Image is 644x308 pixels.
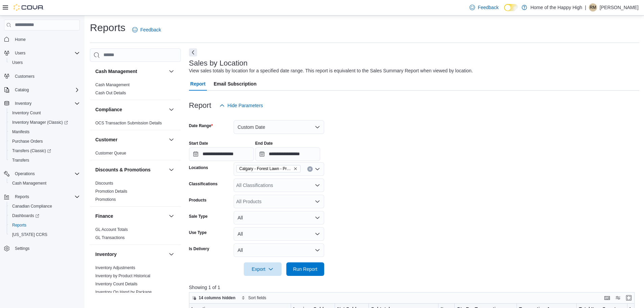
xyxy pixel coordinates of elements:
span: Home [12,35,80,44]
input: Dark Mode [504,4,518,11]
button: Discounts & Promotions [95,166,166,173]
button: Customers [1,71,82,81]
a: Cash Out Details [95,91,126,95]
p: [PERSON_NAME] [600,3,639,11]
div: View sales totals by location for a specified date range. This report is equivalent to the Sales ... [189,67,473,74]
a: Cash Management [9,179,49,187]
button: Customer [95,136,166,143]
a: Dashboards [7,211,82,220]
span: Dashboards [9,212,80,220]
a: Feedback [129,23,164,37]
span: Manifests [9,128,80,136]
span: Inventory Manager (Classic) [9,118,80,126]
a: Users [9,58,25,67]
span: Inventory [12,99,80,108]
span: Inventory [15,101,31,106]
button: Operations [12,170,38,178]
a: Customer Queue [95,151,126,156]
span: Inventory Count [12,110,41,116]
div: Cash Management [90,81,181,100]
a: GL Transactions [95,235,125,240]
a: Inventory Manager (Classic) [9,118,71,126]
span: Run Report [293,266,317,273]
div: Finance [90,226,181,244]
button: Reports [12,193,32,201]
div: Discounts & Promotions [90,179,181,206]
button: Hide Parameters [217,99,266,112]
p: Home of the Happy High [530,3,582,11]
h3: Customer [95,136,117,143]
a: Dashboards [9,212,42,220]
button: Next [189,48,197,56]
span: Purchase Orders [9,137,80,145]
a: Promotion Details [95,189,127,194]
h3: Report [189,101,211,110]
button: Open list of options [315,199,320,204]
h3: Discounts & Promotions [95,166,150,173]
a: [US_STATE] CCRS [9,231,50,239]
span: Inventory Adjustments [95,265,135,270]
button: Cash Management [7,179,82,188]
button: Users [7,58,82,67]
button: Customer [167,136,175,144]
span: Users [12,49,80,57]
span: Discounts [95,181,113,186]
a: Inventory On Hand by Package [95,290,152,294]
span: Settings [12,244,80,253]
label: Is Delivery [189,246,209,252]
span: Report [190,77,206,91]
button: Users [12,49,28,57]
button: Users [1,48,82,58]
label: Sale Type [189,214,208,219]
button: Operations [1,169,82,179]
button: Purchase Orders [7,137,82,146]
button: Finance [167,212,175,220]
p: Showing 1 of 1 [189,284,639,291]
button: All [234,211,324,224]
span: Customer Queue [95,150,126,156]
span: Transfers [9,156,80,164]
span: Cash Management [12,181,46,186]
span: Hide Parameters [228,102,263,109]
a: Promotions [95,197,116,202]
span: Customers [12,72,80,80]
button: Inventory [12,99,34,108]
button: Open list of options [315,183,320,188]
h3: Sales by Location [189,59,248,67]
span: Operations [15,171,35,176]
span: Transfers [12,158,29,163]
h3: Compliance [95,106,122,113]
button: Catalog [1,85,82,95]
button: Display options [614,294,622,302]
p: | [585,3,586,11]
a: GL Account Totals [95,227,128,232]
span: Settings [15,246,29,251]
button: Cash Management [95,68,166,75]
span: Users [12,60,23,65]
span: RM [590,3,596,11]
input: Press the down key to open a popover containing a calendar. [255,147,320,161]
span: Calgary - Forest Lawn - Prairie Records [236,165,301,172]
span: Inventory Manager (Classic) [12,120,68,125]
span: Inventory On Hand by Package [95,289,152,295]
a: Inventory Manager (Classic) [7,118,82,127]
span: Reports [12,222,26,228]
span: Home [15,37,26,42]
span: Feedback [140,26,161,33]
button: Run Report [286,262,324,276]
a: Inventory by Product Historical [95,274,150,278]
span: Sort fields [248,295,266,301]
label: Products [189,197,207,203]
span: Promotions [95,197,116,202]
span: Cash Out Details [95,90,126,96]
h3: Inventory [95,251,117,258]
button: Inventory [1,99,82,108]
button: Clear input [307,166,313,172]
h1: Reports [90,21,125,34]
span: Calgary - Forest Lawn - Prairie Records [239,165,292,172]
span: Cash Management [9,179,80,187]
button: Inventory [95,251,166,258]
button: All [234,227,324,241]
button: Reports [1,192,82,202]
span: Transfers (Classic) [9,147,80,155]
